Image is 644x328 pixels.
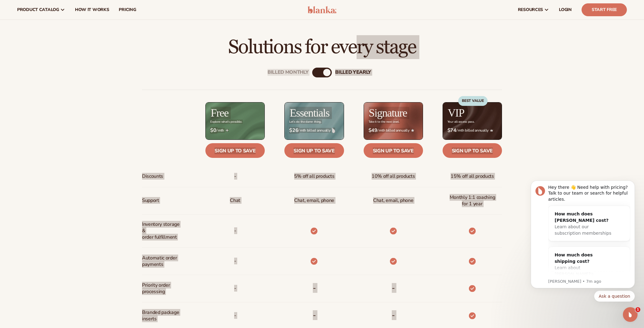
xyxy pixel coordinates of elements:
[284,143,344,158] a: Sign up to save
[364,102,423,140] img: Signature_BG_eeb718c8-65ac-49e3-a4e5-327c6aa73146.jpg
[458,96,488,106] div: BEST VALUE
[294,171,335,182] span: 5% off all products
[451,171,494,182] span: 15% off all products
[211,107,228,118] h2: Free
[582,3,627,16] a: Start Free
[119,7,136,12] span: pricing
[142,219,183,243] span: Inventory storage & order fulfillment
[308,6,337,13] img: logo
[443,143,502,158] a: Sign up to save
[289,128,298,133] strong: $26
[142,252,183,270] span: Automatic order payments
[142,280,183,297] span: Priority order processing
[17,7,59,12] span: product catalog
[332,128,335,133] img: drop.png
[369,107,407,118] h2: Signature
[234,225,236,237] p: -
[411,129,414,132] img: Star_6.png
[210,128,260,133] span: / mth
[75,7,109,12] span: How It Works
[230,195,240,206] p: Chat
[142,307,183,325] span: Branded package inserts
[210,120,242,124] div: Explore what's possible.
[364,143,423,158] a: Sign up to save
[206,102,264,140] img: free_bg.png
[289,128,339,133] span: / mth billed annually
[210,128,216,133] strong: $0
[392,310,395,320] b: -
[142,171,163,182] span: Discounts
[369,128,377,133] strong: $49
[294,195,334,206] p: Chat, email, phone
[447,120,474,124] div: Your all-access pass.
[268,69,309,75] div: Billed Monthly
[289,120,321,124] div: Let’s do the damn thing.
[522,160,644,311] iframe: Intercom notifications message
[290,107,329,118] h2: Essentials
[234,171,236,182] span: -
[559,7,572,12] span: LOGIN
[17,37,627,58] h2: Solutions for every stage
[447,192,497,210] span: Monthly 1:1 coaching for 1 year
[635,307,640,312] span: 1
[392,283,395,293] b: -
[623,307,638,322] iframe: Intercom live chat
[443,102,502,140] img: VIP_BG_199964bd-3653-43bc-8a67-789d2d7717b9.jpg
[447,128,456,133] strong: $74
[369,128,418,133] span: / mth billed annually
[313,310,316,320] b: -
[313,283,316,293] b: -
[285,102,343,140] img: Essentials_BG_9050f826-5aa9-47d9-a362-757b82c62641.jpg
[234,283,236,294] span: -
[490,129,493,132] img: Crown_2d87c031-1b5a-4345-8312-a4356ddcde98.png
[234,310,236,321] span: -
[335,69,371,75] div: billed Yearly
[205,143,265,158] a: Sign up to save
[142,195,159,206] span: Support
[373,195,413,206] span: Chat, email, phone
[226,129,229,132] img: Free_Icon_bb6e7c7e-73f8-44bd-8ed0-223ea0fc522e.png
[372,171,415,182] span: 10% off all products
[369,120,399,124] div: Take it to the next level.
[518,7,543,12] span: resources
[447,128,497,133] span: / mth billed annually
[234,255,236,267] span: -
[448,107,464,118] h2: VIP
